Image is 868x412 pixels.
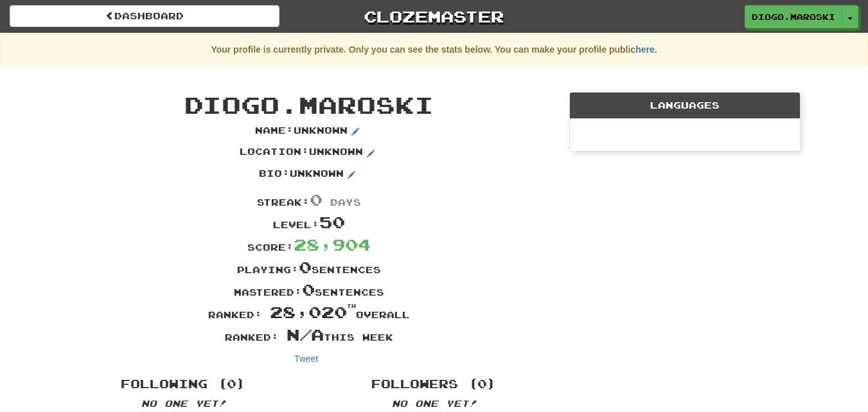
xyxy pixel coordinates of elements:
[58,256,560,278] div: Playing: sentences
[184,91,434,118] span: diogo.maroski
[10,5,279,27] a: Dashboard
[299,257,312,276] span: 0
[347,303,356,309] sup: th
[752,11,835,22] span: diogo.maroski
[141,398,226,409] em: No one yet!
[259,167,359,183] p: Bio : Unknown
[58,301,560,323] div: Ranked: overall
[270,302,356,321] span: 28,020
[294,235,371,254] span: 28,904
[211,44,657,55] strong: Your profile is currently private. Only you can see the stats below. You can make your profile pu...
[58,211,560,233] div: Level:
[745,5,842,28] a: diogo.maroski
[310,190,323,209] span: 0
[255,124,363,139] p: Name : Unknown
[58,188,560,211] div: Streak:
[635,44,655,55] a: here
[319,378,550,391] h4: Followers (0)
[570,93,800,119] div: Languages
[68,378,299,391] h4: Following (0)
[294,354,318,364] a: Tweet
[58,233,560,256] div: Score:
[299,5,569,28] a: Clozemaster
[58,323,560,346] div: Ranked: this week
[287,325,324,344] span: N/A
[330,197,361,208] span: days
[319,212,345,231] span: 50
[302,280,315,299] span: 0
[58,278,560,301] div: Mastered: sentences
[240,145,378,161] p: Location : Unknown
[392,398,477,409] em: No one yet!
